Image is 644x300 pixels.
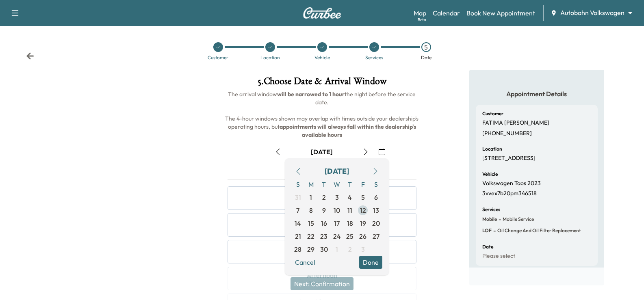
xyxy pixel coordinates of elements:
[296,205,299,215] span: 7
[369,178,382,191] span: S
[294,244,301,254] span: 28
[374,192,378,202] span: 6
[372,218,380,228] span: 20
[373,231,379,241] span: 27
[310,192,312,202] span: 1
[501,216,534,222] span: Mobile Service
[309,205,313,215] span: 8
[348,192,352,202] span: 4
[414,8,426,18] a: MapBeta
[260,55,280,60] div: Location
[482,180,541,187] p: Volkswagen Taos 2023
[346,231,353,241] span: 25
[330,178,343,191] span: W
[482,119,549,127] p: FATIMA [PERSON_NAME]
[307,244,314,254] span: 29
[225,91,420,138] span: The arrival window the night before the service date. The 4-hour windows shown may overlap with t...
[365,55,383,60] div: Services
[208,55,228,60] div: Customer
[482,147,502,151] h6: Location
[277,91,345,98] b: will be narrowed to 1 hour
[304,178,317,191] span: M
[482,244,493,249] h6: Date
[320,231,327,241] span: 23
[482,216,497,222] span: Mobile
[482,190,537,197] p: 3vvex7b20pm346518
[482,227,492,234] span: LOF
[360,218,366,228] span: 19
[492,227,496,235] span: -
[335,192,339,202] span: 3
[418,17,426,23] div: Beta
[343,178,356,191] span: T
[347,205,352,215] span: 11
[307,231,314,241] span: 22
[482,111,503,116] h6: Customer
[356,178,369,191] span: F
[373,205,379,215] span: 13
[421,42,431,52] div: 5
[311,147,333,156] div: [DATE]
[361,192,365,202] span: 5
[280,123,417,138] b: appointments will always fall within the dealership's available hours
[334,205,340,215] span: 10
[295,218,301,228] span: 14
[334,218,340,228] span: 17
[333,231,341,241] span: 24
[497,215,501,223] span: -
[317,178,330,191] span: T
[348,244,352,254] span: 2
[466,8,535,18] a: Book New Appointment
[325,166,349,177] div: [DATE]
[291,256,319,269] button: Cancel
[320,244,328,254] span: 30
[560,8,624,17] span: Autobahn Volkswagen
[347,218,353,228] span: 18
[359,256,382,269] button: Done
[360,205,366,215] span: 12
[482,253,515,260] p: Please select
[496,227,581,234] span: Oil Change and Oil Filter Replacement
[359,231,366,241] span: 26
[336,244,338,254] span: 1
[295,192,301,202] span: 31
[308,218,314,228] span: 15
[482,155,536,162] p: [STREET_ADDRESS]
[314,55,330,60] div: Vehicle
[322,205,326,215] span: 9
[303,7,342,19] img: Curbee Logo
[482,207,500,212] h6: Services
[321,218,327,228] span: 16
[482,130,532,137] p: [PHONE_NUMBER]
[421,55,432,60] div: Date
[482,172,498,177] h6: Vehicle
[361,244,365,254] span: 3
[433,8,460,18] a: Calendar
[26,52,34,60] div: Back
[476,89,598,98] h5: Appointment Details
[322,192,326,202] span: 2
[221,76,423,90] h1: 5 . Choose Date & Arrival Window
[295,231,301,241] span: 21
[291,178,304,191] span: S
